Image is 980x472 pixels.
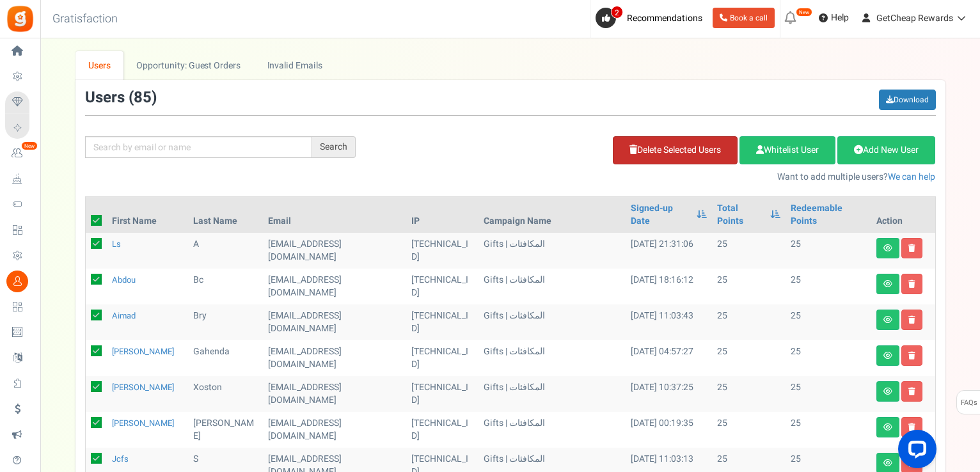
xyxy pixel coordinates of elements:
i: View details [883,316,892,324]
a: Opportunity: Guest Orders [123,51,253,80]
td: Gifts | المكافئات [478,233,626,269]
a: Whitelist User [739,136,835,164]
a: [PERSON_NAME] [112,417,174,429]
i: View details [883,459,892,467]
i: View details [883,388,892,395]
th: First Name [107,197,188,233]
span: GetCheap Rewards [876,12,953,25]
td: 25 [712,376,786,412]
p: Want to add multiple users? [375,171,936,184]
a: [PERSON_NAME] [112,345,174,358]
h3: Gratisfaction [38,6,132,32]
th: Campaign Name [478,197,626,233]
i: View details [883,423,892,431]
a: Redeemable Points [791,202,866,228]
i: Delete user [908,388,915,395]
td: [TECHNICAL_ID] [406,376,478,412]
div: Search [312,136,356,158]
td: 25 [712,412,786,448]
td: Bc [188,269,263,304]
td: 25 [786,412,871,448]
td: [TECHNICAL_ID] [406,269,478,304]
td: 25 [786,340,871,376]
td: 25 [786,376,871,412]
td: Gifts | المكافئات [478,412,626,448]
td: [TECHNICAL_ID] [406,340,478,376]
td: 25 [712,340,786,376]
th: Email [263,197,407,233]
a: We can help [888,170,935,184]
td: [TECHNICAL_ID] [406,412,478,448]
td: Xoston [188,376,263,412]
i: Delete user [908,423,915,431]
td: [DATE] 21:31:06 [626,233,712,269]
td: a [188,233,263,269]
td: subscriber [263,269,407,304]
a: Add New User [837,136,935,164]
input: Search by email or name [85,136,312,158]
td: [DATE] 10:37:25 [626,376,712,412]
a: aimad [112,310,136,322]
td: subscriber [263,340,407,376]
a: Book a call [713,8,775,28]
td: [DATE] 18:16:12 [626,269,712,304]
td: Gifts | المكافئات [478,376,626,412]
td: Gifts | المكافئات [478,269,626,304]
h3: Users ( ) [85,90,157,106]
th: Action [871,197,935,233]
td: [DATE] 04:57:27 [626,340,712,376]
em: New [796,8,812,17]
th: IP [406,197,478,233]
span: FAQs [960,391,977,415]
td: [TECHNICAL_ID] [406,233,478,269]
td: 25 [712,269,786,304]
i: View details [883,352,892,359]
a: Jcfs [112,453,129,465]
td: subscriber [263,233,407,269]
a: Users [75,51,124,80]
td: 25 [712,304,786,340]
em: New [21,141,38,150]
span: 2 [611,6,623,19]
td: Gahenda [188,340,263,376]
td: Gifts | المكافئات [478,340,626,376]
i: Delete user [908,316,915,324]
a: ls [112,238,121,250]
td: 25 [786,304,871,340]
td: [DATE] 11:03:43 [626,304,712,340]
td: 25 [786,269,871,304]
i: Delete user [908,352,915,359]
a: [PERSON_NAME] [112,381,174,393]
td: 25 [712,233,786,269]
a: Delete Selected Users [613,136,738,164]
td: bry [188,304,263,340]
a: Total Points [717,202,764,228]
img: Gratisfaction [6,4,35,33]
a: Help [814,8,854,28]
span: Help [828,12,849,24]
th: Last Name [188,197,263,233]
td: customer [263,376,407,412]
a: Download [879,90,936,110]
td: [DATE] 00:19:35 [626,412,712,448]
a: Invalid Emails [254,51,335,80]
td: 25 [786,233,871,269]
a: 2 Recommendations [596,8,707,28]
i: View details [883,280,892,288]
span: 85 [134,86,152,109]
a: New [5,143,35,164]
a: Abdou [112,274,136,286]
td: Gifts | المكافئات [478,304,626,340]
i: View details [883,244,892,252]
a: Signed-up Date [631,202,690,228]
td: [TECHNICAL_ID] [406,304,478,340]
td: subscriber [263,412,407,448]
td: [PERSON_NAME] [188,412,263,448]
i: Delete user [908,244,915,252]
td: subscriber [263,304,407,340]
i: Delete user [908,280,915,288]
span: Recommendations [627,12,702,25]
